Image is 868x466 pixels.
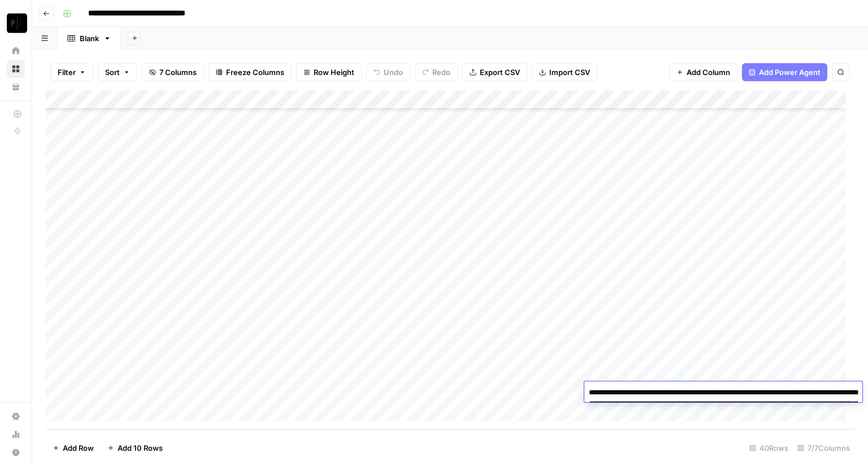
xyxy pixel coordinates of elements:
[105,67,120,78] span: Sort
[118,442,163,454] span: Add 10 Rows
[687,67,730,78] span: Add Column
[462,63,527,81] button: Export CSV
[384,67,403,78] span: Undo
[669,63,737,81] button: Add Column
[7,443,25,461] button: Help + Support
[415,63,458,81] button: Redo
[209,63,292,81] button: Freeze Columns
[7,9,25,37] button: Workspace: Paragon Intel - Copyediting
[480,67,520,78] span: Export CSV
[142,63,204,81] button: 7 Columns
[549,67,590,78] span: Import CSV
[759,67,821,78] span: Add Power Agent
[7,60,25,78] a: Browse
[7,407,25,425] a: Settings
[159,67,197,78] span: 7 Columns
[80,33,99,44] div: Blank
[46,439,101,457] button: Add Row
[7,13,27,33] img: Paragon Intel - Copyediting Logo
[745,439,793,457] div: 40 Rows
[314,67,354,78] span: Row Height
[296,63,362,81] button: Row Height
[58,67,76,78] span: Filter
[432,67,450,78] span: Redo
[50,63,93,81] button: Filter
[532,63,597,81] button: Import CSV
[226,67,284,78] span: Freeze Columns
[7,78,25,96] a: Your Data
[793,439,854,457] div: 7/7 Columns
[98,63,137,81] button: Sort
[101,439,170,457] button: Add 10 Rows
[58,27,121,50] a: Blank
[7,425,25,443] a: Usage
[7,42,25,60] a: Home
[63,442,94,454] span: Add Row
[742,63,827,81] button: Add Power Agent
[366,63,410,81] button: Undo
